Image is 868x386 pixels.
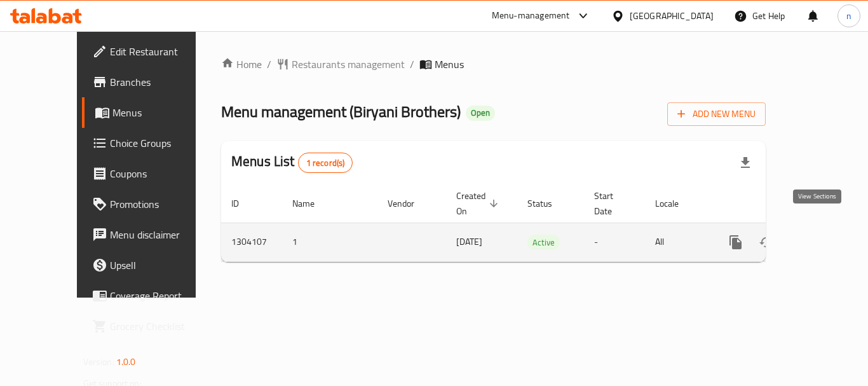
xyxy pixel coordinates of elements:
[231,196,255,211] span: ID
[276,57,405,72] a: Restaurants management
[231,152,353,173] h2: Menus List
[527,235,560,250] span: Active
[527,196,569,211] span: Status
[456,233,482,250] span: [DATE]
[82,250,222,280] a: Upsell
[83,354,114,370] span: Version:
[751,227,782,258] button: Change Status
[110,227,212,242] span: Menu disclaimer
[527,235,560,250] div: Active
[221,57,766,72] nav: breadcrumb
[721,227,751,258] button: more
[116,354,136,370] span: 1.0.0
[645,223,710,261] td: All
[677,106,756,122] span: Add New Menu
[435,57,464,72] span: Menus
[594,188,630,219] span: Start Date
[82,67,222,97] a: Branches
[292,196,331,211] span: Name
[110,288,212,303] span: Coverage Report
[630,9,714,23] div: [GEOGRAPHIC_DATA]
[456,188,502,219] span: Created On
[388,196,431,211] span: Vendor
[466,106,495,121] div: Open
[846,9,851,23] span: n
[292,57,405,72] span: Restaurants management
[110,196,212,212] span: Promotions
[221,97,461,126] span: Menu management ( Biryani Brothers )
[221,184,853,262] table: enhanced table
[221,223,282,261] td: 1304107
[299,157,353,169] span: 1 record(s)
[110,319,212,334] span: Grocery Checklist
[110,258,212,273] span: Upsell
[466,107,495,118] span: Open
[82,219,222,250] a: Menu disclaimer
[410,57,414,72] li: /
[110,135,212,151] span: Choice Groups
[82,189,222,219] a: Promotions
[655,196,695,211] span: Locale
[221,57,262,72] a: Home
[112,105,212,120] span: Menus
[282,223,377,261] td: 1
[584,223,645,261] td: -
[82,128,222,158] a: Choice Groups
[710,184,853,223] th: Actions
[667,102,766,126] button: Add New Menu
[110,166,212,181] span: Coupons
[110,74,212,90] span: Branches
[82,97,222,128] a: Menus
[492,8,570,24] div: Menu-management
[730,148,761,178] div: Export file
[267,57,271,72] li: /
[110,44,212,59] span: Edit Restaurant
[82,36,222,67] a: Edit Restaurant
[298,153,353,173] div: Total records count
[82,280,222,311] a: Coverage Report
[82,311,222,341] a: Grocery Checklist
[82,158,222,189] a: Coupons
